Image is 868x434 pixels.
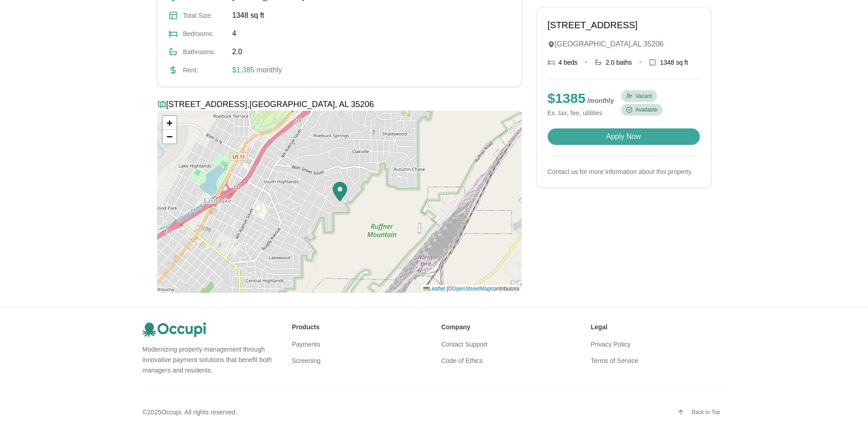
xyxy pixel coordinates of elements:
[143,344,277,375] p: Modernizing property management through innovative payment solutions that benefit both managers a...
[292,341,320,348] a: Payments
[672,405,725,419] button: Back to Top
[452,286,491,292] a: OpenStreetMap
[635,106,657,113] span: Available
[548,90,614,107] p: $ 1385
[163,116,176,130] a: Zoom in
[548,167,700,176] p: Contact us for more information about this property.
[660,58,688,67] span: 1348 sq ft
[442,357,483,364] a: Code of Ethics
[635,92,652,100] span: Vacant
[183,11,227,20] span: Total Size :
[559,58,578,67] span: 4 beds
[423,286,445,292] a: Leaflet
[232,66,255,74] span: $1,385
[421,285,522,293] div: © contributors
[639,57,642,68] div: •
[292,322,427,332] h3: Products
[447,286,448,292] span: |
[555,39,664,50] span: [GEOGRAPHIC_DATA] , AL 35206
[292,357,321,364] a: Screening
[333,181,347,202] img: Marker
[166,117,172,128] span: +
[232,46,242,57] span: 2.0
[591,339,726,366] nav: Legal navigation
[254,66,282,74] span: monthly
[548,19,700,31] h1: [STREET_ADDRESS]
[591,341,631,348] a: Privacy Policy
[442,341,488,348] a: Contact Support
[183,47,227,56] span: Bathrooms :
[232,10,264,21] span: 1348 sq ft
[591,322,726,332] h3: Legal
[442,322,576,332] h3: Company
[591,357,638,364] a: Terms of Service
[292,339,427,366] nav: Products navigation
[143,408,237,417] p: © 2025 Occupi. All rights reserved.
[183,66,227,75] span: Rent :
[232,28,236,39] span: 4
[163,130,176,143] a: Zoom out
[442,339,576,366] nav: Company navigation
[585,57,588,68] div: •
[157,98,522,111] h3: [STREET_ADDRESS] , [GEOGRAPHIC_DATA] , AL 35206
[548,108,614,117] small: Ex. tax, fee, utilities
[166,131,172,142] span: −
[548,128,700,145] button: Apply Now
[587,97,614,104] span: / monthly
[606,58,632,67] span: 2.0 baths
[183,29,227,38] span: Bedrooms :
